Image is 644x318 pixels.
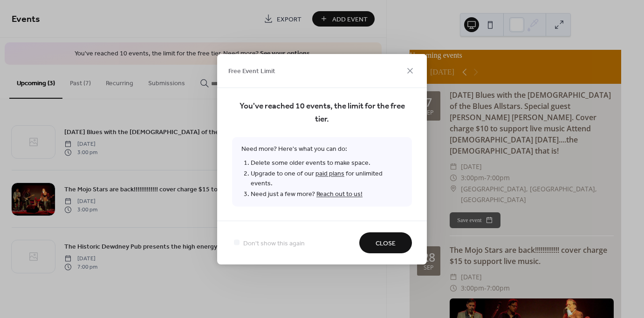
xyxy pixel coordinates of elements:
[315,167,344,180] a: paid plans
[376,238,396,248] span: Close
[243,238,305,248] span: Don't show this again
[316,188,363,200] a: Reach out to us!
[251,157,403,168] li: Delete some older events to make space.
[228,67,275,76] span: Free Event Limit
[251,189,403,199] li: Need just a few more?
[232,137,412,206] span: Need more? Here's what you can do:
[232,100,412,126] span: You've reached 10 events, the limit for the free tier.
[251,168,403,189] li: Upgrade to one of our for unlimited events.
[359,232,412,253] button: Close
